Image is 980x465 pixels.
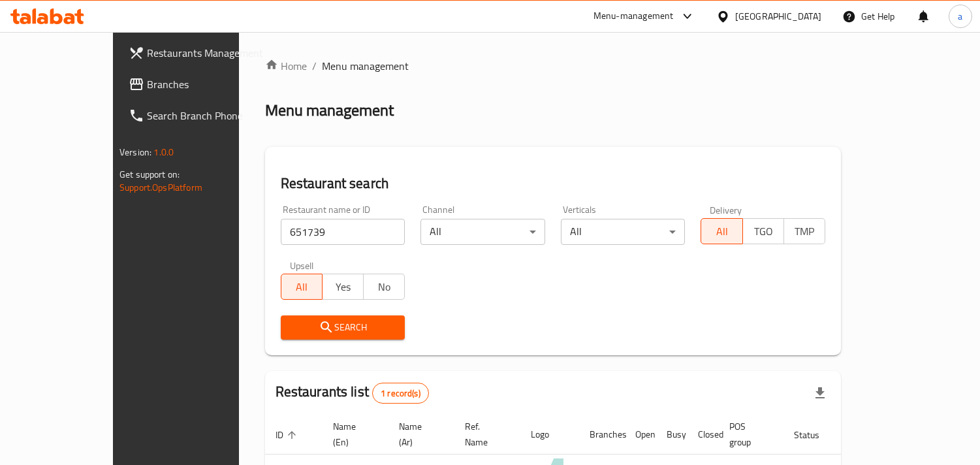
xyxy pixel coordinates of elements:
a: Support.OpsPlatform [119,179,202,196]
span: Ref. Name [465,419,505,450]
nav: breadcrumb [265,58,841,74]
span: a [958,9,962,24]
div: [GEOGRAPHIC_DATA] [735,9,821,24]
label: Delivery [710,205,742,214]
button: TMP [783,218,825,244]
span: Status [794,427,836,443]
a: Branches [118,69,277,100]
input: Search for restaurant name or ID.. [281,219,405,245]
button: All [701,218,742,244]
span: TMP [789,222,820,241]
span: ID [276,427,300,443]
span: Restaurants Management [147,45,266,61]
div: Total records count [372,383,429,404]
a: Search Branch Phone [118,100,277,131]
span: Name (Ar) [399,419,439,450]
span: Search Branch Phone [147,108,266,123]
h2: Menu management [265,100,394,121]
th: Open [625,415,656,455]
div: Menu-management [593,8,674,24]
div: All [420,219,545,245]
th: Logo [520,415,579,455]
th: Closed [688,415,719,455]
span: 1.0.0 [153,144,174,161]
h2: Restaurant search [281,174,825,193]
th: Branches [579,415,625,455]
span: Branches [147,76,266,92]
span: Version: [119,144,151,161]
a: Home [265,58,307,74]
label: Upsell [290,261,314,270]
button: All [281,274,323,300]
div: Export file [804,377,836,409]
span: All [706,222,737,241]
span: Menu management [322,58,409,74]
a: Restaurants Management [118,37,277,69]
button: Search [281,315,405,340]
button: No [363,274,405,300]
span: Search [291,319,395,336]
button: Yes [322,274,364,300]
h2: Restaurants list [276,382,429,404]
span: Yes [328,278,358,297]
span: Get support on: [119,166,180,183]
li: / [312,58,317,74]
span: Name (En) [333,419,373,450]
button: TGO [742,218,784,244]
span: 1 record(s) [373,387,428,400]
span: No [369,278,400,297]
span: POS group [729,419,768,450]
span: TGO [748,222,779,241]
th: Busy [656,415,688,455]
span: All [287,278,317,297]
div: All [561,219,686,245]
